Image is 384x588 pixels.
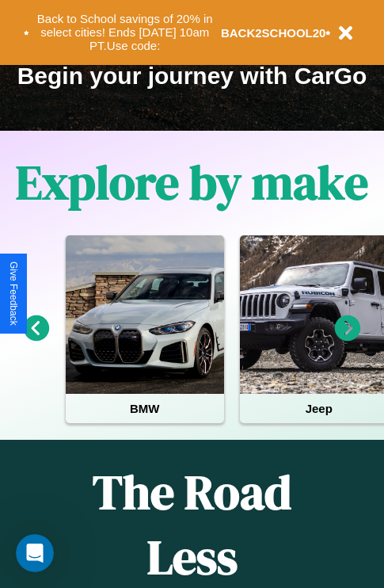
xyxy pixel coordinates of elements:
div: Give Feedback [8,262,19,326]
h4: BMW [66,394,224,423]
iframe: Intercom live chat [16,534,54,572]
button: Back to School savings of 20% in select cities! Ends [DATE] 10am PT.Use code: [29,8,221,57]
b: BACK2SCHOOL20 [221,26,326,40]
h1: Explore by make [16,150,368,215]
